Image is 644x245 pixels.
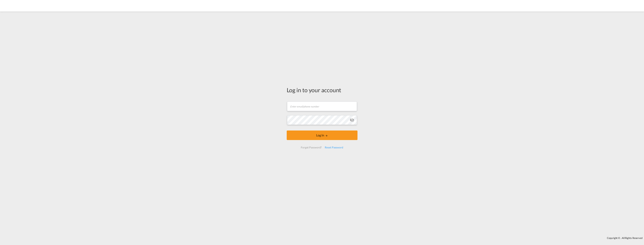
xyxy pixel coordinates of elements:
[287,102,357,111] input: Enter email/phone number
[287,86,357,94] div: Log in to your account
[299,144,323,151] div: Forgot Password?
[287,131,357,140] button: LOGIN
[350,118,354,122] md-icon: icon-eye-off
[323,144,345,151] div: Reset Password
